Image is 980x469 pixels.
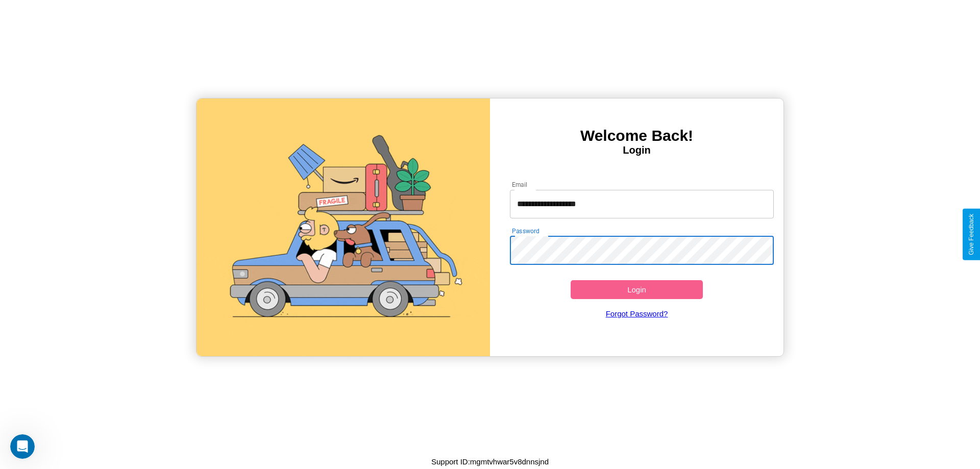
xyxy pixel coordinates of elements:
h4: Login [490,144,783,156]
button: Login [571,280,703,299]
img: gif [197,98,490,356]
p: Support ID: mgmtvhwar5v8dnnsjnd [431,455,549,468]
label: Email [512,180,528,189]
h3: Welcome Back! [490,127,783,144]
iframe: Intercom live chat [10,434,35,459]
label: Password [512,227,539,235]
div: Give Feedback [968,214,975,255]
a: Forgot Password? [505,299,769,328]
